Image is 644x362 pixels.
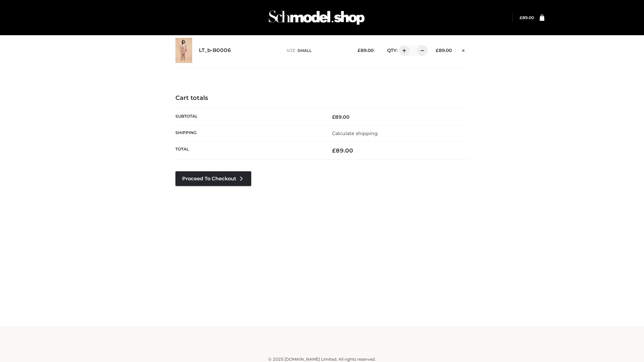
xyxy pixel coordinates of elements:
div: QTY: [380,45,425,56]
a: Proceed to Checkout [175,171,251,186]
p: size : [286,48,347,54]
span: £ [358,48,361,53]
th: Shipping [175,125,322,141]
a: LT_b-B0006 [199,47,231,54]
th: Total [175,142,322,160]
bdi: 89.00 [358,48,374,53]
a: Calculate shipping [332,130,378,136]
th: Subtotal [175,109,322,125]
bdi: 89.00 [436,48,452,53]
span: £ [520,15,522,20]
a: Remove this item [459,45,469,54]
span: £ [332,147,336,154]
span: £ [436,48,439,53]
a: £89.00 [520,15,534,20]
img: Schmodel Admin 964 [266,4,367,31]
bdi: 89.00 [332,114,350,120]
span: £ [332,114,335,120]
bdi: 89.00 [332,147,353,154]
h4: Cart totals [175,95,469,102]
span: SMALL [298,48,312,53]
img: LT_b-B0006 - SMALL [175,38,192,63]
bdi: 89.00 [520,15,534,20]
